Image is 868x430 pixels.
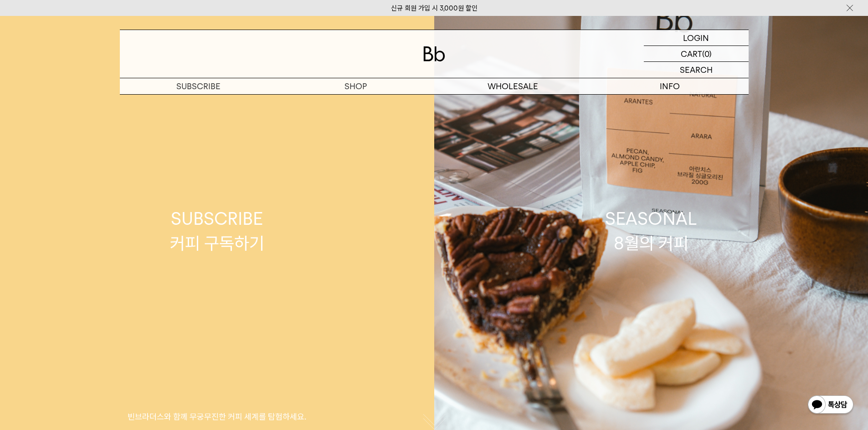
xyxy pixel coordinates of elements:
[591,78,749,94] p: INFO
[170,207,264,255] div: SUBSCRIBE 커피 구독하기
[120,78,277,94] a: SUBSCRIBE
[680,62,713,78] p: SEARCH
[434,78,591,94] p: WHOLESALE
[683,30,709,46] p: LOGIN
[807,395,854,416] img: 카카오톡 채널 1:1 채팅 버튼
[644,30,749,46] a: LOGIN
[423,46,445,61] img: 로고
[605,207,697,255] div: SEASONAL 8월의 커피
[391,4,478,12] a: 신규 회원 가입 시 3,000원 할인
[277,78,434,94] a: SHOP
[702,46,712,61] p: (0)
[644,46,749,62] a: CART (0)
[681,46,702,61] p: CART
